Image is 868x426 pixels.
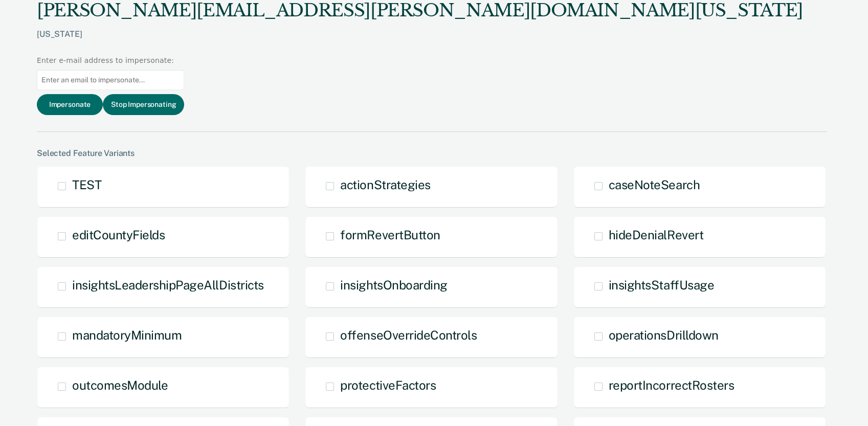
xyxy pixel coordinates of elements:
span: outcomesModule [72,378,168,392]
button: Impersonate [37,94,103,115]
span: insightsOnboarding [340,278,447,292]
span: insightsStaffUsage [609,278,714,292]
span: caseNoteSearch [609,177,700,192]
span: operationsDrilldown [609,328,719,342]
div: Enter e-mail address to impersonate: [37,55,184,66]
input: Enter an email to impersonate... [37,70,184,90]
div: Selected Feature Variants [37,148,827,158]
span: reportIncorrectRosters [609,378,734,392]
span: hideDenialRevert [609,228,703,242]
span: formRevertButton [340,228,440,242]
span: mandatoryMinimum [72,328,182,342]
span: offenseOverrideControls [340,328,477,342]
span: protectiveFactors [340,378,436,392]
span: actionStrategies [340,177,430,192]
span: insightsLeadershipPageAllDistricts [72,278,264,292]
span: TEST [72,177,101,192]
div: [US_STATE] [37,29,803,55]
span: editCountyFields [72,228,165,242]
button: Stop Impersonating [103,94,184,115]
